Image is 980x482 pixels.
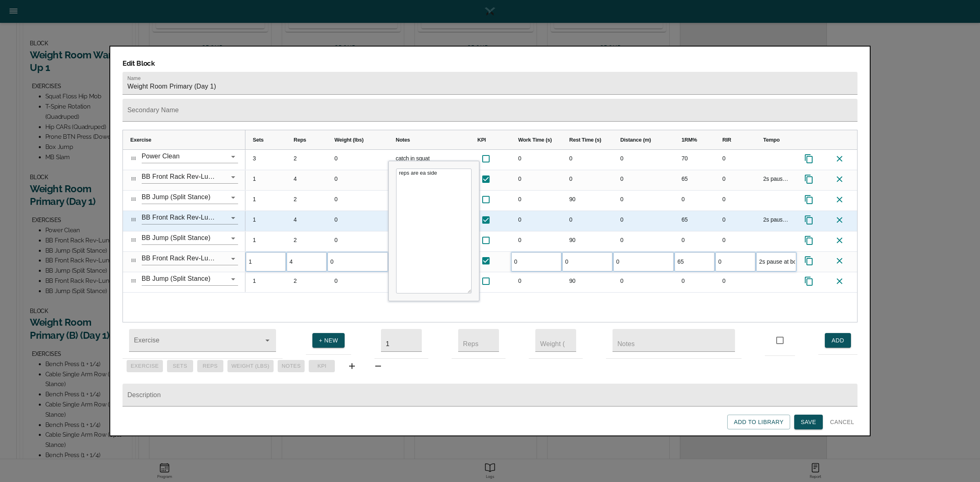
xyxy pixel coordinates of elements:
div: 2s pause at bottom [756,211,797,231]
div: 0 [327,231,388,251]
span: Tempo [763,137,780,143]
button: Open [227,192,239,203]
input: Input Editor [562,252,612,271]
span: Save [801,417,816,427]
div: 90 [562,231,613,251]
span: Distance (m) [620,137,651,143]
div: 0 [562,211,613,231]
button: Save [794,415,823,430]
span: ADD [831,335,844,346]
div: 0 [511,231,562,251]
span: KPI [477,137,486,143]
div: 2s pause at bottom [756,170,797,190]
span: Rest Time (s) [569,137,601,143]
div: 0 [715,150,756,170]
input: Input Editor [675,252,715,271]
div: 0 [327,170,388,190]
textarea: Input Editor [396,169,472,293]
div: Press SPACE to select this row. [123,211,245,231]
span: Exercise [130,137,151,143]
div: 0 [511,150,562,170]
input: Reps [458,329,499,352]
div: Press SPACE to select this row. [245,252,858,272]
input: Input Editor [327,252,388,271]
div: Press SPACE to select this row. [123,252,245,272]
span: Sets [253,137,264,143]
span: Work Time (s) [518,137,552,143]
span: + NEW [319,335,338,346]
button: Open [262,335,273,346]
div: 70 [674,150,715,170]
div: 0 [715,272,756,292]
div: 0 [327,211,388,231]
span: Add to Library [734,417,784,427]
div: 0 [613,231,674,251]
input: Input Editor [287,252,327,271]
input: Weight (lbs) [535,329,576,352]
div: Press SPACE to select this row. [245,170,858,191]
div: 65 [674,170,715,190]
div: 0 [715,191,756,211]
h3: Edit Block [122,59,857,68]
span: 1RM% [682,137,697,143]
div: 0 [327,150,388,170]
input: Input Editor [511,252,561,271]
input: Input Editor [613,252,674,271]
div: 0 [674,272,715,292]
div: 4 [286,170,327,190]
div: 0 [511,211,562,231]
div: 0 [562,170,613,190]
button: Open [227,151,239,162]
button: + NEW [312,333,345,348]
div: Press SPACE to select this row. [245,211,858,231]
div: 2 [286,150,327,170]
input: Input Editor [246,252,286,271]
div: Press SPACE to select this row. [123,170,245,191]
div: 0 [613,272,674,292]
input: Notes [612,329,735,352]
div: 1 [245,170,286,190]
div: 65 [674,211,715,231]
button: Open [227,273,239,285]
div: Cell Editor [388,161,479,301]
div: 0 [511,272,562,292]
button: Add to Library [727,415,790,430]
div: 0 [511,170,562,190]
div: 0 [715,231,756,251]
input: Input Editor [715,252,755,271]
div: 1 [245,272,286,292]
div: Press SPACE to select this row. [245,150,858,170]
span: Cancel [830,417,854,427]
span: Reps [294,137,306,143]
div: catch in squat [388,150,470,170]
div: 2 [286,231,327,251]
div: 90 [562,191,613,211]
div: 0 [613,211,674,231]
div: 0 [613,150,674,170]
div: 0 [715,170,756,190]
div: 0 [327,191,388,211]
div: 0 [613,191,674,211]
div: 0 [613,170,674,190]
div: 0 [562,150,613,170]
button: Open [227,171,239,183]
input: Input Editor [756,252,796,271]
div: 1 [245,191,286,211]
div: 2 [286,191,327,211]
div: 1 [245,231,286,251]
div: Press SPACE to select this row. [123,150,245,170]
div: 0 [327,272,388,292]
button: Open [227,212,239,224]
div: 0 [715,211,756,231]
div: 2 [286,272,327,292]
span: RIR [722,137,731,143]
div: 3 [245,150,286,170]
button: Open [227,253,239,264]
span: Weight (lbs) [334,137,363,143]
div: 0 [511,191,562,211]
div: 4 [286,211,327,231]
input: Sets [381,329,422,352]
span: Notes [396,137,410,143]
div: 0 [674,191,715,211]
button: Open [227,233,239,244]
